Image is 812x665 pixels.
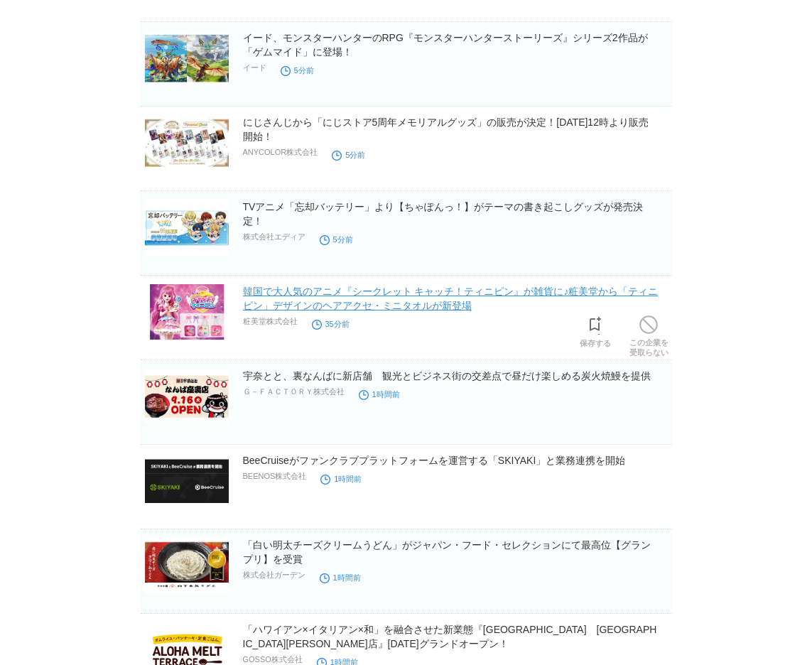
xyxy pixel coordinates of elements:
[145,115,229,171] img: にじさんじから「にじストア5周年メモリアルグッズ」の販売が決定！2025年9月19日(金)12時より販売開始！
[243,232,305,242] p: 株式会社エディア
[320,573,361,582] time: 1時間前
[312,320,350,328] time: 35分前
[243,386,345,397] p: Ｇ－ＦＡＣＴＯＲＹ株式会社
[243,471,307,482] p: BEENOS株式会社
[243,370,651,382] a: 宇奈とと、裏なんばに新店舗 観光とビジネス街の交差点で昼だけ楽しめる炭火焼鰻を提供
[332,151,365,159] time: 5分前
[243,147,318,158] p: ANYCOLOR株式会社
[145,200,229,255] img: TVアニメ「忘却バッテリー」より【ちゃぽんっ！】がテーマの書き起こしグッズが発売決定！
[243,201,644,227] a: TVアニメ「忘却バッテリー」より【ちゃぽんっ！】がテーマの書き起こしグッズが発売決定！
[243,316,298,327] p: 粧美堂株式会社
[243,63,266,73] p: イード
[320,235,353,244] time: 5分前
[145,453,229,509] img: BeeCruiseがファンクラブプラットフォームを運営する「SKIYAKI」と業務連携を開始
[243,654,303,665] p: GOSSO株式会社
[320,475,362,483] time: 1時間前
[243,32,648,58] a: イード、モンスターハンターのRPG『モンスターハンターストーリーズ』シリーズ2作品が「ゲムマイド」に登場！
[243,570,305,580] p: 株式会社ガーデン
[145,538,229,593] img: 「白い明太チーズクリームうどん」がジャパン・フード・セレクションにて最高位【グランプリ】を受賞
[580,313,611,348] a: 保存する
[359,390,400,399] time: 1時間前
[243,455,626,466] a: BeeCruiseがファンクラブプラットフォームを運営する「SKIYAKI」と業務連携を開始
[629,312,668,357] a: この企業を受取らない
[243,624,657,649] a: 「ハワイアン×イタリアン×和」を融合させた新業態『[GEOGRAPHIC_DATA] [GEOGRAPHIC_DATA][PERSON_NAME]店』[DATE]グランドオープン！
[145,31,229,86] img: イード、モンスターハンターのRPG『モンスターハンターストーリーズ』シリーズ2作品が「ゲムマイド」に登場！
[145,369,229,424] img: 宇奈とと、裏なんばに新店舗 観光とビジネス街の交差点で昼だけ楽しめる炭火焼鰻を提供
[281,66,314,75] time: 5分前
[243,286,659,311] a: 韓国で大人気のアニメ『シークレット キャッチ！ティニピン』が雑貨に♪粧美堂から「ティニピン」デザインのヘアアクセ・ミニタオルが新登場
[243,117,649,142] a: にじさんじから「にじストア5周年メモリアルグッズ」の販売が決定！[DATE]12時より販売開始！
[145,284,229,340] img: 韓国で大人気のアニメ『シークレット キャッチ！ティニピン』が雑貨に♪粧美堂から「ティニピン」デザインのヘアアクセ・ミニタオルが新登場
[243,539,651,565] a: 「白い明太チーズクリームうどん」がジャパン・フード・セレクションにて最高位【グランプリ】を受賞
